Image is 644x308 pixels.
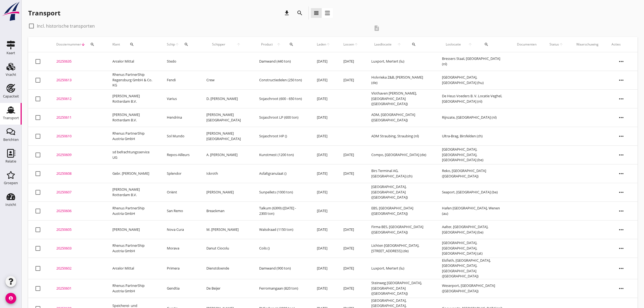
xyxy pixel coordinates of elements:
[435,52,510,71] td: Bressers Staal, [GEOGRAPHIC_DATA] (nl)
[310,183,337,202] td: [DATE]
[317,42,326,47] span: Laden
[160,239,200,258] td: Morava
[614,166,629,181] i: more_horiz
[200,183,253,202] td: [PERSON_NAME]
[253,220,310,239] td: Walsdraad (1150 ton)
[3,116,19,120] div: Transport
[310,239,337,258] td: [DATE]
[175,42,179,47] i: arrow_upward
[81,42,85,47] i: arrow_downward
[56,42,81,47] span: Dossiernummer
[106,71,160,89] td: Rhenus PartnerShip Regensburg GmbH & Co. KG
[517,42,536,47] div: Documenten
[297,10,303,16] i: search
[310,164,337,183] td: [DATE]
[184,42,188,47] i: search
[200,145,253,164] td: A. [PERSON_NAME]
[365,220,435,239] td: Firma BES, [GEOGRAPHIC_DATA] ([GEOGRAPHIC_DATA])
[160,183,200,202] td: Oriënt
[253,279,310,298] td: Ferromangaan (820 ton)
[324,10,331,16] i: view_agenda
[106,279,160,298] td: Rhenus PartnerShip Austria GmbH
[435,183,510,202] td: Seaport, [GEOGRAPHIC_DATA] (be)
[4,181,18,185] div: Groepen
[412,42,416,47] i: search
[435,127,510,145] td: Ultra-Brag, Birsfelden (ch)
[614,147,629,163] i: more_horiz
[326,42,330,47] i: arrow_upward
[200,202,253,220] td: Breackman
[106,202,160,220] td: Rhenus PartnerShip Austria GmbH
[337,239,365,258] td: [DATE]
[106,89,160,108] td: [PERSON_NAME] Rotterdam B.V.
[614,110,629,125] i: more_horiz
[6,73,16,76] div: Vracht
[56,246,99,251] div: 20250603
[337,145,365,164] td: [DATE]
[614,129,629,144] i: more_horiz
[612,42,631,47] div: Acties
[160,108,200,127] td: Hendrina
[614,241,629,256] i: more_horiz
[484,42,489,47] i: search
[559,42,563,47] i: arrow_upward
[365,183,435,202] td: [GEOGRAPHIC_DATA], [GEOGRAPHIC_DATA] ([GEOGRAPHIC_DATA])
[354,42,358,47] i: arrow_upward
[394,42,404,47] i: arrow_upward
[337,71,365,89] td: [DATE]
[365,279,435,298] td: Steinweg [GEOGRAPHIC_DATA], [GEOGRAPHIC_DATA] ([GEOGRAPHIC_DATA])
[310,89,337,108] td: [DATE]
[160,127,200,145] td: Sol Mundo
[284,10,290,16] i: download
[200,89,253,108] td: D. [PERSON_NAME]
[435,108,510,127] td: Rijnzate, [GEOGRAPHIC_DATA] (nl)
[106,52,160,71] td: Arcelor Mittal
[435,145,510,164] td: [GEOGRAPHIC_DATA], [GEOGRAPHIC_DATA], [GEOGRAPHIC_DATA] (be)
[56,266,99,271] div: 20250602
[160,220,200,239] td: Nova Cura
[200,71,253,89] td: Crew
[549,42,559,47] span: Status
[259,42,275,47] span: Product
[310,71,337,89] td: [DATE]
[28,9,60,17] div: Transport
[275,42,283,47] i: arrow_upward
[106,183,160,202] td: [PERSON_NAME] Rotterdam B.V.
[464,42,476,47] i: arrow_upward
[371,42,394,47] span: Laadlocatie
[310,108,337,127] td: [DATE]
[435,239,510,258] td: [GEOGRAPHIC_DATA], [GEOGRAPHIC_DATA], [GEOGRAPHIC_DATA] (at)
[614,222,629,237] i: more_horiz
[253,258,310,279] td: Damwand (900 ton)
[614,203,629,219] i: more_horiz
[313,10,320,16] i: view_headline
[289,42,294,47] i: search
[365,239,435,258] td: Lichten [GEOGRAPHIC_DATA], [STREET_ADDRESS] (de)
[614,91,629,106] i: more_horiz
[253,127,310,145] td: Sojaschroot HP ()
[37,23,95,29] label: Incl. historische transporten
[337,220,365,239] td: [DATE]
[435,279,510,298] td: Weserport, [GEOGRAPHIC_DATA] ([GEOGRAPHIC_DATA])
[365,89,435,108] td: Vlothaven [PERSON_NAME], [GEOGRAPHIC_DATA] ([GEOGRAPHIC_DATA])
[200,220,253,239] td: M. [PERSON_NAME]
[435,220,510,239] td: Aalter, [GEOGRAPHIC_DATA], [GEOGRAPHIC_DATA] (be)
[310,202,337,220] td: [DATE]
[365,164,435,183] td: Birs Terminal AG, [GEOGRAPHIC_DATA] (ch)
[3,138,19,141] div: Berichten
[106,145,160,164] td: sd befrachtungsservice UG
[253,183,310,202] td: Sunpellets (1000 ton)
[200,279,253,298] td: De Beijer
[253,108,310,127] td: Sojaschroot LP (600 ton)
[337,52,365,71] td: [DATE]
[310,52,337,71] td: [DATE]
[200,239,253,258] td: Danut Ciocolu
[56,134,99,139] div: 20250610
[365,258,435,279] td: Luxport, Mertert (lu)
[5,160,16,163] div: Relatie
[365,127,435,145] td: ADM Straubing, Straubing (nl)
[365,108,435,127] td: ADM, [GEOGRAPHIC_DATA] ([GEOGRAPHIC_DATA])
[160,89,200,108] td: Varius
[90,42,95,47] i: search
[310,145,337,164] td: [DATE]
